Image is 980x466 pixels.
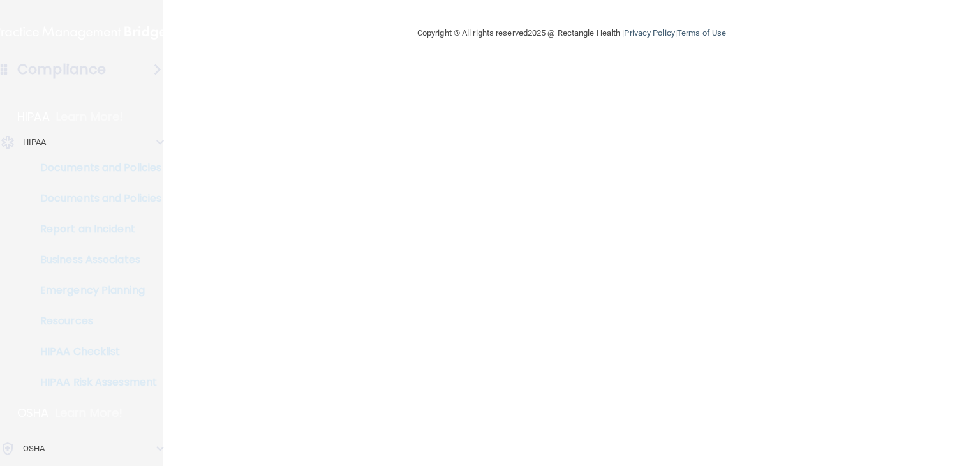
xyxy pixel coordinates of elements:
p: HIPAA Risk Assessment [8,376,182,389]
p: Documents and Policies [8,192,182,205]
p: Report an Incident [8,223,182,236]
p: Business Associates [8,253,182,266]
p: HIPAA [23,135,47,150]
p: HIPAA Checklist [8,345,182,358]
p: HIPAA [17,109,50,124]
p: Emergency Planning [8,284,182,297]
p: Documents and Policies [8,162,182,174]
p: Learn More! [56,405,123,421]
a: Terms of Use [677,28,726,38]
h4: Compliance [17,61,106,79]
div: Copyright © All rights reserved 2025 @ Rectangle Health | | [339,13,805,54]
p: Learn More! [56,109,124,124]
p: Resources [8,315,182,327]
a: Privacy Policy [624,28,674,38]
p: OSHA [23,441,45,456]
p: OSHA [17,405,49,421]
